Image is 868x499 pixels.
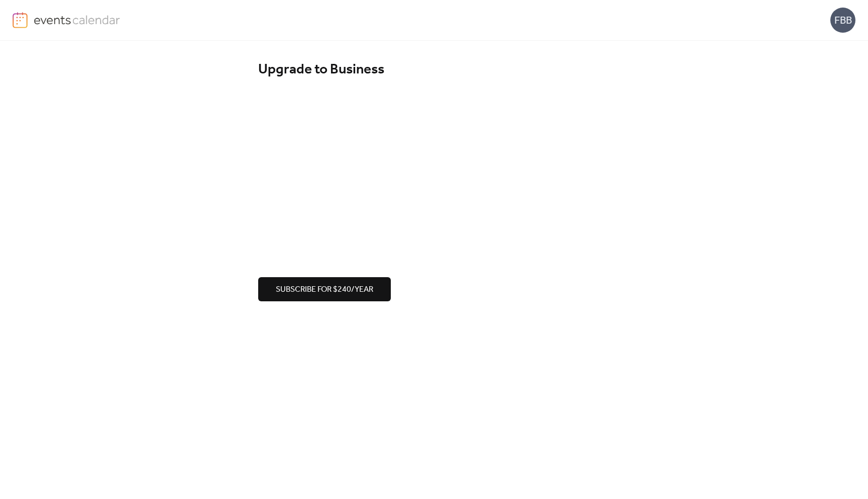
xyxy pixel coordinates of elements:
[34,12,121,27] img: logo-type
[276,284,373,296] span: Subscribe for $240/year
[13,12,28,28] img: logo
[258,277,391,301] button: Subscribe for $240/year
[256,92,612,264] iframe: Secure payment input frame
[258,61,610,78] div: Upgrade to Business
[830,8,855,33] div: FBB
